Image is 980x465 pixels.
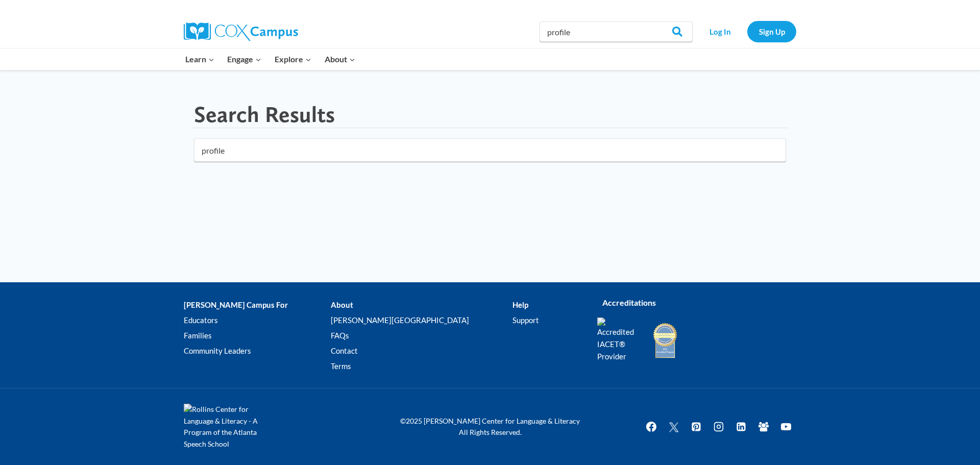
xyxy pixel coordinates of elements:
[664,417,684,437] a: Twitter
[641,417,661,437] a: Facebook
[184,328,331,344] a: Families
[747,21,796,42] a: Sign Up
[731,417,751,437] a: Linkedin
[184,22,298,41] img: Cox Campus
[668,421,680,433] img: Twitter X icon white
[753,417,774,437] a: Facebook Group
[194,138,786,162] input: Search for...
[686,417,706,437] a: Pinterest
[275,53,311,66] span: Explore
[331,359,512,374] a: Terms
[179,48,361,70] nav: Primary Navigation
[708,417,729,437] a: Instagram
[776,417,796,437] a: YouTube
[331,344,512,359] a: Contact
[540,21,693,42] input: Search Cox Campus
[185,53,214,66] span: Learn
[698,21,796,42] nav: Secondary Navigation
[512,313,582,328] a: Support
[602,298,656,307] strong: Accreditations
[331,328,512,344] a: FAQs
[184,404,276,450] img: Rollins Center for Language & Literacy - A Program of the Atlanta Speech School
[325,53,355,66] span: About
[184,344,331,359] a: Community Leaders
[227,53,261,66] span: Engage
[184,313,331,328] a: Educators
[597,317,641,362] img: Accredited IACET® Provider
[652,322,678,359] img: IDA Accredited
[393,415,587,438] p: ©2025 [PERSON_NAME] Center for Language & Literacy All Rights Reserved.
[331,313,512,328] a: [PERSON_NAME][GEOGRAPHIC_DATA]
[698,21,742,42] a: Log In
[194,101,335,128] h1: Search Results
